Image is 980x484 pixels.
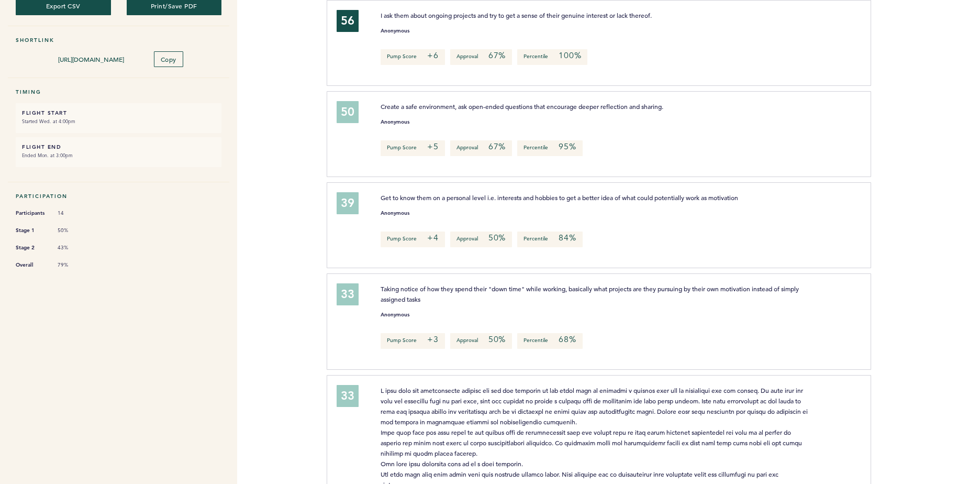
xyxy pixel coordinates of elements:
[58,261,89,269] span: 79%
[381,333,445,349] p: Pump Score
[337,10,359,32] div: 56
[488,334,506,345] em: 50%
[381,232,445,247] p: Pump Score
[517,232,582,247] p: Percentile
[337,283,359,305] div: 33
[16,208,47,218] span: Participants
[427,334,439,345] em: +3
[22,116,215,127] small: Started Wed. at 4:00pm
[16,193,221,200] h5: Participation
[381,102,663,111] span: Create a safe environment, ask open-ended questions that encourage deeper reflection and sharing.
[427,233,439,243] em: +4
[381,11,652,19] span: I ask them about ongoing projects and try to get a sense of their genuine interest or lack thereof.
[381,312,409,317] small: Anonymous
[381,49,445,65] p: Pump Score
[22,144,215,150] h6: FLIGHT END
[381,284,800,303] span: Taking notice of how they spend their "down time" while working, basically what projects are they...
[517,140,582,156] p: Percentile
[16,260,47,270] span: Overall
[58,244,89,251] span: 43%
[488,50,506,61] em: 67%
[22,150,215,161] small: Ended Mon. at 3:00pm
[16,89,221,95] h5: Timing
[517,49,587,65] p: Percentile
[427,141,439,152] em: +5
[559,334,576,345] em: 68%
[559,141,576,152] em: 95%
[58,210,89,217] span: 14
[381,140,445,156] p: Pump Score
[488,233,506,243] em: 50%
[16,243,47,253] span: Stage 2
[559,50,581,61] em: 100%
[450,232,512,247] p: Approval
[559,233,576,243] em: 84%
[381,211,409,216] small: Anonymous
[16,225,47,236] span: Stage 1
[381,193,738,202] span: Get to know them on a personal level i.e. interests and hobbies to get a better idea of what coul...
[450,333,512,349] p: Approval
[517,333,582,349] p: Percentile
[337,101,359,123] div: 50
[154,51,183,67] button: Copy
[337,385,359,407] div: 33
[381,119,409,125] small: Anonymous
[16,37,221,43] h5: Shortlink
[58,227,89,234] span: 50%
[427,50,439,61] em: +6
[381,28,409,34] small: Anonymous
[161,55,176,63] span: Copy
[337,192,359,214] div: 39
[450,49,512,65] p: Approval
[22,109,215,116] h6: FLIGHT START
[488,141,506,152] em: 67%
[450,140,512,156] p: Approval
